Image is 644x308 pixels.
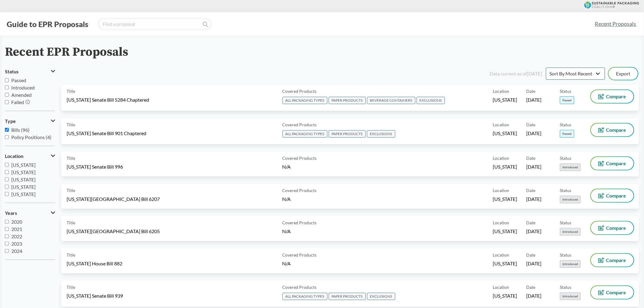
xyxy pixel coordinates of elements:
[527,292,542,299] span: [DATE]
[493,292,517,299] span: [US_STATE]
[5,177,9,181] input: [US_STATE]
[527,88,536,94] span: Date
[5,93,9,97] input: Amended
[282,261,291,266] span: N/A
[493,121,509,128] span: Location
[5,242,9,246] input: 2023
[329,130,366,138] span: PAPER PRODUCTS
[493,196,517,202] span: [US_STATE]
[560,88,572,94] span: Status
[282,130,327,138] span: ALL PACKAGING TYPES
[282,88,317,94] span: Covered Products
[560,121,572,128] span: Status
[11,134,51,140] span: Policy Positions (4)
[282,121,317,128] span: Covered Products
[527,196,542,202] span: [DATE]
[560,252,572,258] span: Status
[493,96,517,103] span: [US_STATE]
[67,163,123,170] span: [US_STATE] Senate Bill 996
[5,128,9,132] input: Bills (96)
[282,196,291,202] span: N/A
[329,97,366,104] span: PAPER PRODUCTS
[67,260,122,267] span: [US_STATE] House Bill 882
[560,163,581,171] span: Introduced
[493,252,509,258] span: Location
[282,155,317,161] span: Covered Products
[527,96,542,103] span: [DATE]
[282,293,327,300] span: ALL PACKAGING TYPES
[527,228,542,235] span: [DATE]
[11,92,32,98] span: Amended
[11,248,22,254] span: 2024
[5,210,17,216] span: Years
[282,219,317,226] span: Covered Products
[67,196,160,202] span: [US_STATE][GEOGRAPHIC_DATA] Bill 6207
[606,128,626,132] span: Compare
[591,222,634,234] button: Compare
[67,130,146,137] span: [US_STATE] Senate Bill 901 Chaptered
[527,252,536,258] span: Date
[5,100,9,104] input: Failed
[5,192,9,196] input: [US_STATE]
[5,227,9,231] input: 2021
[527,219,536,226] span: Date
[367,130,395,138] span: EXCLUSIONS
[67,187,75,194] span: Title
[527,284,536,290] span: Date
[5,69,19,74] span: Status
[591,124,634,136] button: Compare
[5,19,90,29] button: Guide to EPR Proposals
[560,284,572,290] span: Status
[11,99,24,105] span: Failed
[560,187,572,194] span: Status
[5,249,9,253] input: 2024
[98,18,212,30] input: Find a proposal
[11,162,36,168] span: [US_STATE]
[527,130,542,137] span: [DATE]
[67,155,75,161] span: Title
[11,184,36,190] span: [US_STATE]
[367,97,415,104] span: BEVERAGE CONTAINERS
[606,290,626,295] span: Compare
[493,228,517,235] span: [US_STATE]
[5,86,9,89] input: Introduced
[5,66,55,77] button: Status
[493,219,509,226] span: Location
[527,260,542,267] span: [DATE]
[5,163,9,167] input: [US_STATE]
[493,260,517,267] span: [US_STATE]
[591,90,634,103] button: Compare
[527,155,536,161] span: Date
[11,169,36,175] span: [US_STATE]
[282,187,317,194] span: Covered Products
[11,77,26,83] span: Passed
[527,163,542,170] span: [DATE]
[591,157,634,170] button: Compare
[282,164,291,170] span: N/A
[606,226,626,230] span: Compare
[5,118,16,124] span: Type
[5,153,23,159] span: Location
[367,293,395,300] span: EXCLUSIONS
[67,284,75,290] span: Title
[67,88,75,94] span: Title
[282,97,327,104] span: ALL PACKAGING TYPES
[282,284,317,290] span: Covered Products
[11,191,36,197] span: [US_STATE]
[609,68,638,80] button: Export
[5,45,128,59] h2: Recent EPR Proposals
[560,96,574,104] span: Passed
[5,220,9,224] input: 2020
[5,170,9,174] input: [US_STATE]
[5,185,9,189] input: [US_STATE]
[11,127,30,133] span: Bills (96)
[282,252,317,258] span: Covered Products
[560,292,581,300] span: Introduced
[591,254,634,267] button: Compare
[591,286,634,299] button: Compare
[11,241,22,247] span: 2023
[5,135,9,139] input: Policy Positions (4)
[493,163,517,170] span: [US_STATE]
[606,193,626,198] span: Compare
[591,189,634,202] button: Compare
